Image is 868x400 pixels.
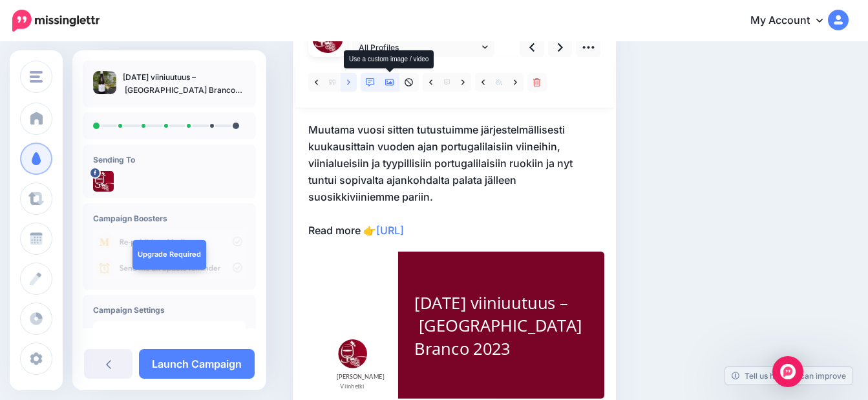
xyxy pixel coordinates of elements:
span: [PERSON_NAME] [337,371,384,382]
img: cd8ed49bbbf679be50d394c2c4cc432c_thumb.jpg [93,71,116,94]
a: Upgrade Required [132,240,206,270]
h4: Campaign Settings [93,305,246,315]
img: 66584277_380977966156412_6543515943996227584_n-bsa91286.jpg [93,171,114,192]
p: [DATE] viiniuutuus – [GEOGRAPHIC_DATA] Branco 2023 [123,71,246,97]
a: [URL] [376,224,404,237]
a: Tell us how we can improve [725,367,852,385]
a: All Profiles [352,38,494,57]
div: Open Intercom Messenger [772,356,803,387]
img: Missinglettr [12,10,100,32]
h4: Campaign Boosters [93,214,246,223]
h4: Sending To [93,155,246,165]
a: My Account [737,5,849,37]
span: All Profiles [359,41,479,54]
p: Muutama vuosi sitten tutustuimme järjestelmällisesti kuukausittain vuoden ajan portugalilaisiin v... [308,121,600,239]
img: campaign_review_boosters.png [93,230,246,279]
img: menu.png [30,71,43,83]
div: [DATE] viiniuutuus – [GEOGRAPHIC_DATA] Branco 2023 [414,291,575,360]
span: Viinhetki [340,381,364,392]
